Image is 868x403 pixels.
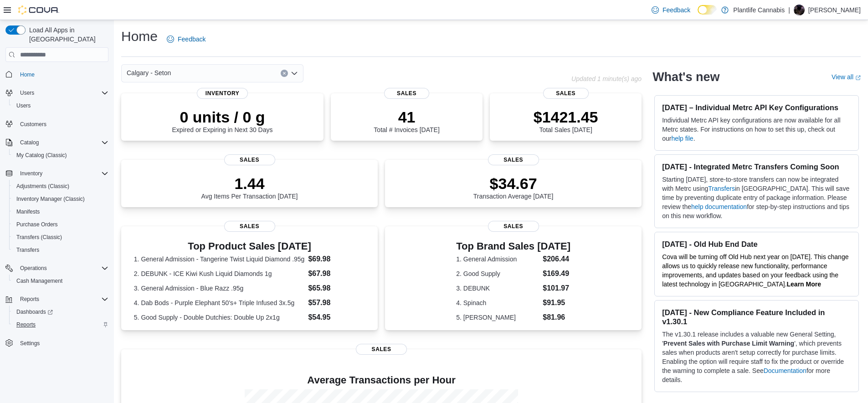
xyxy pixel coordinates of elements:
button: Transfers (Classic) [9,231,112,244]
a: Transfers [13,245,43,255]
button: Users [9,99,112,112]
span: Reports [16,321,36,328]
dd: $91.95 [543,297,570,308]
span: Transfers (Classic) [13,232,108,243]
button: Adjustments (Classic) [9,180,112,193]
span: Operations [20,265,47,272]
span: Cash Management [16,277,62,285]
strong: Prevent Sales with Purchase Limit Warning [663,340,794,347]
button: Inventory [16,168,46,179]
span: Settings [16,337,108,349]
dt: 4. Spinach [456,298,539,307]
span: Sales [488,154,539,165]
p: $1421.45 [534,108,598,126]
a: help file [671,135,693,142]
dd: $54.95 [308,312,365,323]
span: Reports [20,296,39,303]
span: Feedback [178,35,205,44]
dt: 3. DEBUNK [456,284,539,293]
dd: $101.97 [543,283,570,294]
button: Operations [2,262,112,275]
div: Avg Items Per Transaction [DATE] [201,174,298,200]
span: Users [16,87,108,98]
span: Sales [356,344,407,355]
a: Purchase Orders [13,219,62,230]
dd: $57.98 [308,297,365,308]
button: Manifests [9,205,112,218]
span: My Catalog (Classic) [16,152,67,159]
dd: $69.98 [308,254,365,265]
a: Inventory Manager (Classic) [13,194,88,204]
span: Cova will be turning off Old Hub next year on [DATE]. This change allows us to quickly release ne... [662,253,848,288]
dd: $81.96 [543,312,570,323]
button: Home [2,67,112,81]
span: Sales [384,88,430,99]
span: Load All Apps in [GEOGRAPHIC_DATA] [26,26,108,44]
span: Manifests [13,206,108,217]
h3: [DATE] - Old Hub End Date [662,240,851,249]
span: Adjustments (Classic) [13,181,108,192]
a: Customers [16,119,50,130]
input: Dark Mode [698,5,717,15]
a: Feedback [163,30,209,48]
span: Transfers (Classic) [16,234,62,241]
button: Cash Management [9,275,112,287]
button: Inventory [2,167,112,180]
a: Reports [13,319,39,330]
dt: 5. [PERSON_NAME] [456,313,539,322]
span: Cash Management [13,275,108,286]
h1: Home [121,27,158,46]
span: Sales [224,154,275,165]
span: Catalog [20,139,39,146]
button: Transfers [9,244,112,256]
strong: Learn More [787,281,821,288]
a: Cash Management [13,275,66,286]
span: Purchase Orders [13,219,108,230]
span: Inventory Manager (Classic) [13,194,108,204]
p: [PERSON_NAME] [808,5,861,15]
p: Plantlife Cannabis [733,5,785,15]
span: Dark Mode [698,15,698,15]
span: Inventory Manager (Classic) [16,195,85,203]
button: Catalog [16,137,42,148]
span: Home [20,71,35,78]
a: Home [16,69,38,80]
span: Transfers [13,245,108,255]
span: Settings [20,340,40,347]
p: The v1.30.1 release includes a valuable new General Setting, ' ', which prevents sales when produ... [662,330,851,384]
p: Updated 1 minute(s) ago [571,75,642,82]
dt: 2. Good Supply [456,269,539,278]
img: Cova [18,5,59,15]
div: Transaction Average [DATE] [473,174,554,200]
h3: [DATE] - New Compliance Feature Included in v1.30.1 [662,308,851,326]
a: Dashboards [13,306,56,317]
a: Users [13,100,34,111]
button: Inventory Manager (Classic) [9,193,112,205]
span: Sales [224,221,275,232]
button: Operations [16,263,51,274]
h3: [DATE] – Individual Metrc API Key Configurations [662,103,851,112]
svg: External link [855,75,861,81]
p: $34.67 [473,174,554,193]
p: 0 units / 0 g [172,108,273,126]
a: Settings [16,338,43,349]
span: Users [16,102,31,109]
dt: 4. Dab Bods - Purple Elephant 50's+ Triple Infused 3x.5g [134,298,305,307]
span: Sales [543,88,589,99]
span: Operations [16,263,108,274]
div: Total Sales [DATE] [534,108,598,133]
span: Calgary - Seton [127,67,171,78]
div: Total # Invoices [DATE] [374,108,439,133]
a: Adjustments (Classic) [13,181,73,192]
div: Jenn Armitage [794,5,805,15]
span: Dashboards [13,306,108,317]
h4: Average Transactions per Hour [128,375,634,386]
button: Purchase Orders [9,218,112,231]
dt: 1. General Admission - Tangerine Twist Liquid Diamond .95g [134,255,305,264]
span: Users [20,89,34,97]
dd: $65.98 [308,283,365,294]
span: Sales [488,221,539,232]
button: Reports [9,318,112,331]
dd: $169.49 [543,268,570,279]
a: Dashboards [9,306,112,318]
